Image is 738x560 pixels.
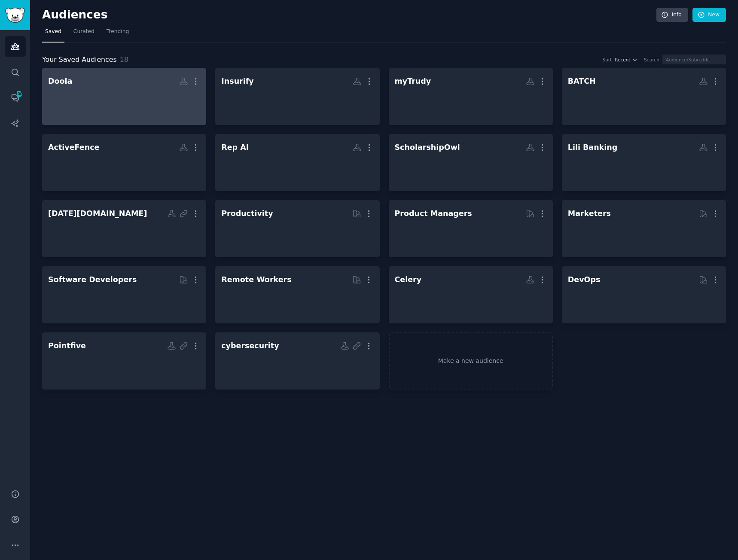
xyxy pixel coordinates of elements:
[221,208,273,219] div: Productivity
[603,57,612,63] div: Sort
[395,76,431,87] div: myTrudy
[568,208,611,219] div: Marketers
[73,28,95,36] span: Curated
[48,76,72,87] div: Doola
[656,8,688,22] a: Info
[692,8,726,22] a: New
[389,332,553,390] a: Make a new audience
[562,68,726,125] a: BATCH
[644,57,659,63] div: Search
[568,76,596,87] div: BATCH
[15,91,23,97] span: 100
[48,142,99,153] div: ActiveFence
[215,134,379,191] a: Rep AI
[389,134,553,191] a: ScholarshipOwl
[5,8,25,23] img: GummySearch logo
[221,142,249,153] div: Rep AI
[395,274,422,285] div: Celery
[45,28,61,36] span: Saved
[562,134,726,191] a: Lili Banking
[42,55,117,65] span: Your Saved Audiences
[389,68,553,125] a: myTrudy
[389,266,553,323] a: Celery
[615,57,638,63] button: Recent
[215,200,379,257] a: Productivity
[120,55,128,64] span: 18
[215,68,379,125] a: Insurify
[42,134,206,191] a: ActiveFence
[662,55,726,64] input: Audience/Subreddit
[107,28,129,36] span: Trending
[395,208,472,219] div: Product Managers
[48,341,86,351] div: Pointfive
[615,57,630,63] span: Recent
[104,25,132,43] a: Trending
[395,142,460,153] div: ScholarshipOwl
[48,274,137,285] div: Software Developers
[42,266,206,323] a: Software Developers
[42,68,206,125] a: Doola
[42,25,64,43] a: Saved
[389,200,553,257] a: Product Managers
[562,200,726,257] a: Marketers
[42,332,206,390] a: Pointfive
[221,341,279,351] div: cybersecurity
[568,142,617,153] div: Lili Banking
[568,274,601,285] div: DevOps
[5,87,26,108] a: 100
[215,332,379,390] a: cybersecurity
[215,266,379,323] a: Remote Workers
[42,8,656,22] h2: Audiences
[48,208,147,219] div: [DATE][DOMAIN_NAME]
[562,266,726,323] a: DevOps
[70,25,98,43] a: Curated
[42,200,206,257] a: [DATE][DOMAIN_NAME]
[221,76,254,87] div: Insurify
[221,274,291,285] div: Remote Workers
